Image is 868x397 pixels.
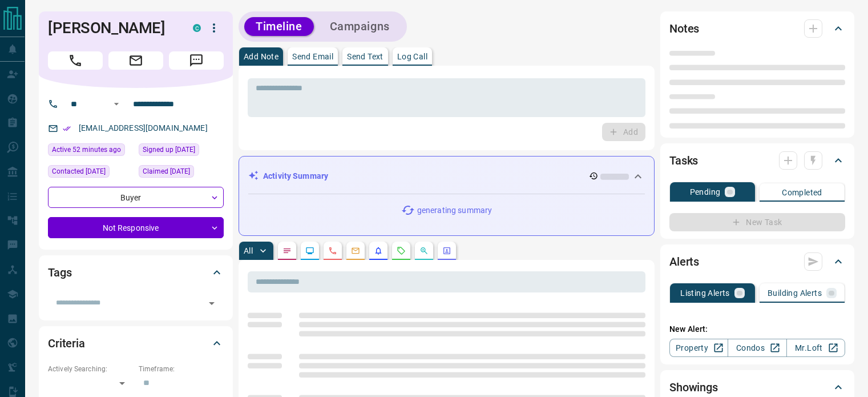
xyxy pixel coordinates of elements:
[48,334,85,352] h2: Criteria
[63,125,71,133] svg: Email Verified
[669,339,728,357] a: Property
[48,19,176,37] h1: [PERSON_NAME]
[669,147,845,174] div: Tasks
[48,165,133,181] div: Fri Sep 05 2025
[48,143,133,159] div: Sat Sep 13 2025
[143,166,190,177] span: Claimed [DATE]
[169,51,224,70] span: Message
[397,53,427,61] p: Log Call
[48,259,224,286] div: Tags
[419,246,429,255] svg: Opportunities
[669,323,845,335] p: New Alert:
[282,246,292,255] svg: Notes
[768,289,822,297] p: Building Alerts
[248,166,645,187] div: Activity Summary
[305,246,314,255] svg: Lead Browsing Activity
[52,166,106,177] span: Contacted [DATE]
[108,51,163,70] span: Email
[139,165,224,181] div: Wed Jul 02 2025
[690,188,721,196] p: Pending
[52,144,121,155] span: Active 52 minutes ago
[143,144,195,155] span: Signed up [DATE]
[669,19,699,38] h2: Notes
[139,364,224,374] p: Timeframe:
[263,170,328,182] p: Activity Summary
[244,247,253,255] p: All
[680,289,730,297] p: Listing Alerts
[669,378,718,396] h2: Showings
[204,295,220,311] button: Open
[244,53,278,61] p: Add Note
[782,189,822,197] p: Completed
[48,330,224,357] div: Criteria
[347,53,383,61] p: Send Text
[328,246,337,255] svg: Calls
[417,204,492,216] p: generating summary
[669,252,699,271] h2: Alerts
[442,246,451,255] svg: Agent Actions
[48,187,224,208] div: Buyer
[292,53,333,61] p: Send Email
[139,143,224,159] div: Wed Jul 02 2025
[318,17,401,36] button: Campaigns
[48,364,133,374] p: Actively Searching:
[48,263,71,282] h2: Tags
[110,97,123,111] button: Open
[48,217,224,238] div: Not Responsive
[669,151,698,170] h2: Tasks
[193,24,201,32] div: condos.ca
[669,15,845,42] div: Notes
[786,339,845,357] a: Mr.Loft
[374,246,383,255] svg: Listing Alerts
[79,123,208,133] a: [EMAIL_ADDRESS][DOMAIN_NAME]
[351,246,360,255] svg: Emails
[48,51,103,70] span: Call
[669,248,845,275] div: Alerts
[244,17,314,36] button: Timeline
[728,339,786,357] a: Condos
[397,246,406,255] svg: Requests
